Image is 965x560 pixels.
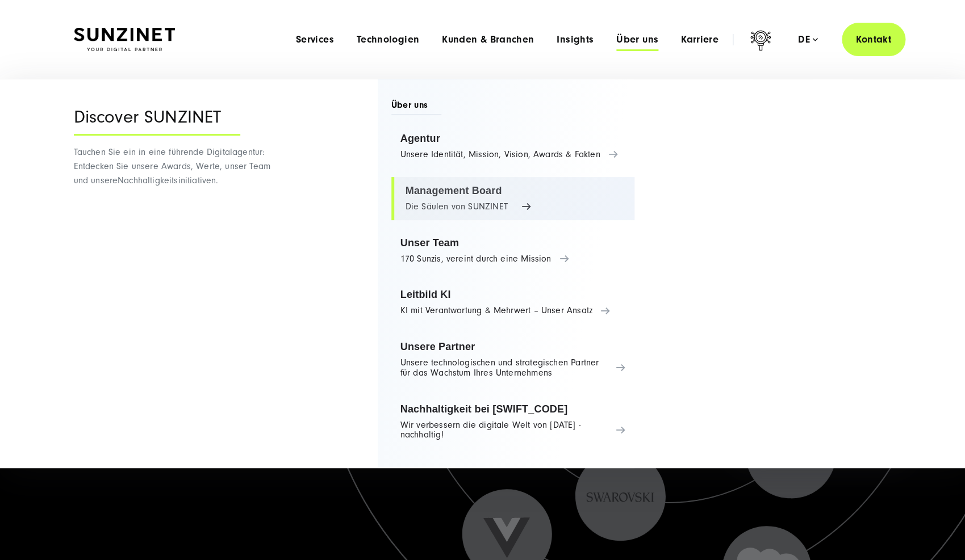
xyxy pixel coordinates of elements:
a: Nachhaltigkeit bei [SWIFT_CODE] Wir verbessern die digitale Welt von [DATE] - nachhaltig! [391,395,635,449]
div: Nachhaltigkeitsinitiativen. [74,79,287,468]
a: Insights [557,34,594,45]
a: Über uns [616,34,658,45]
a: Leitbild KI KI mit Verantwortung & Mehrwert – Unser Ansatz [391,281,635,324]
div: Discover SUNZINET [74,107,240,136]
div: de [798,34,818,45]
a: Karriere [681,34,718,45]
span: Über uns [391,99,442,115]
a: Unser Team 170 Sunzis, vereint durch eine Mission [391,229,635,272]
a: Agentur Unsere Identität, Mission, Vision, Awards & Fakten [391,125,635,168]
span: Tauchen Sie ein in eine führende Digitalagentur: Entdecken Sie unsere Awards, Werte, unser Team u... [74,147,270,186]
img: SUNZINET Full Service Digital Agentur [74,28,175,52]
a: Services [296,34,334,45]
a: Unsere Partner Unsere technologischen und strategischen Partner für das Wachstum Ihres Unternehmens [391,333,635,386]
a: Management Board Die Säulen von SUNZINET [391,177,635,220]
a: Kunden & Branchen [442,34,534,45]
a: Technologien [357,34,419,45]
a: Kontakt [842,23,905,56]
